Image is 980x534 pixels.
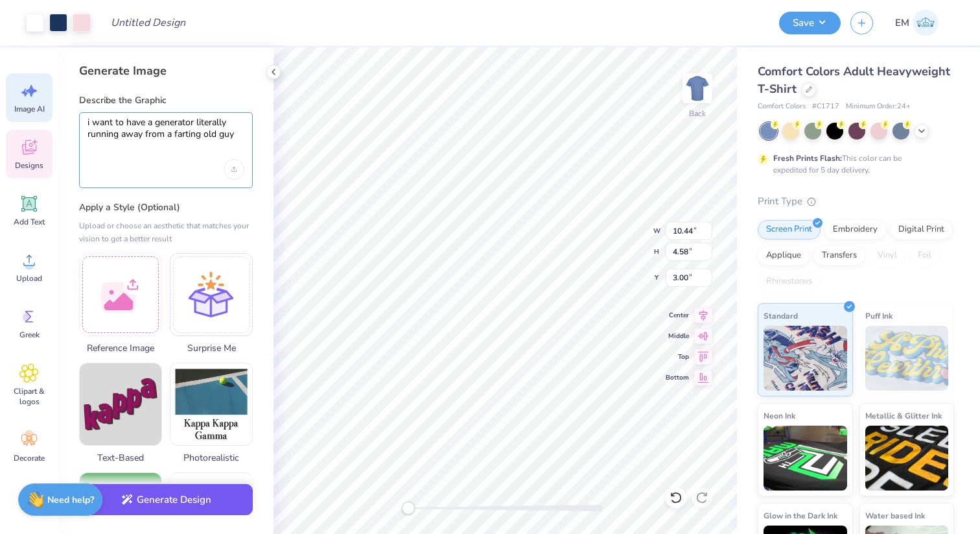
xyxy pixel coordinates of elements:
[14,217,45,227] span: Add Text
[758,64,950,97] span: Comfort Colors Adult Heavyweight T-Shirt
[865,509,925,522] span: Water based Ink
[170,363,252,445] img: Photorealistic
[764,326,847,391] img: Standard
[865,426,949,491] img: Metallic & Glitter Ink
[909,246,940,265] div: Foil
[689,108,706,119] div: Back
[865,409,942,422] span: Metallic & Glitter Ink
[16,273,42,284] span: Upload
[758,101,806,112] span: Comfort Colors
[666,310,689,321] span: Center
[764,509,837,522] span: Glow in the Dark Ink
[666,372,689,383] span: Bottom
[15,160,43,171] span: Designs
[865,309,892,322] span: Puff Ink
[79,94,253,107] label: Describe the Graphic
[79,63,253,79] div: Generate Image
[666,331,689,341] span: Middle
[79,201,253,214] label: Apply a Style (Optional)
[813,246,865,265] div: Transfers
[895,16,909,30] span: EM
[79,219,253,245] div: Upload or choose an aesthetic that matches your vision to get a better result
[758,194,954,209] div: Print Type
[758,220,821,239] div: Screen Print
[824,220,886,239] div: Embroidery
[890,220,953,239] div: Digital Print
[14,453,45,463] span: Decorate
[79,451,162,465] span: Text-Based
[8,386,51,407] span: Clipart & logos
[170,451,253,465] span: Photorealistic
[865,326,949,391] img: Puff Ink
[758,272,821,291] div: Rhinestones
[764,426,847,491] img: Neon Ink
[79,484,253,516] button: Generate Design
[100,10,196,36] input: Untitled Design
[913,10,939,36] img: Evan Marshall
[773,153,842,164] strong: Fresh Prints Flash:
[812,101,839,112] span: # C1717
[87,117,244,149] textarea: i want to have a generator literally running away from a farting old guy
[764,309,798,322] span: Standard
[170,341,253,355] span: Surprise Me
[764,409,795,422] span: Neon Ink
[889,10,944,36] a: EM
[79,341,162,355] span: Reference Image
[402,502,415,515] div: Accessibility label
[684,75,710,101] img: Back
[80,363,161,445] img: Text-Based
[773,152,933,176] div: This color can be expedited for 5 day delivery.
[47,494,94,506] strong: Need help?
[869,246,905,265] div: Vinyl
[779,12,841,34] button: Save
[224,159,244,180] div: Upload image
[19,330,40,340] span: Greek
[14,104,45,114] span: Image AI
[846,101,911,112] span: Minimum Order: 24 +
[758,246,810,265] div: Applique
[666,352,689,362] span: Top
